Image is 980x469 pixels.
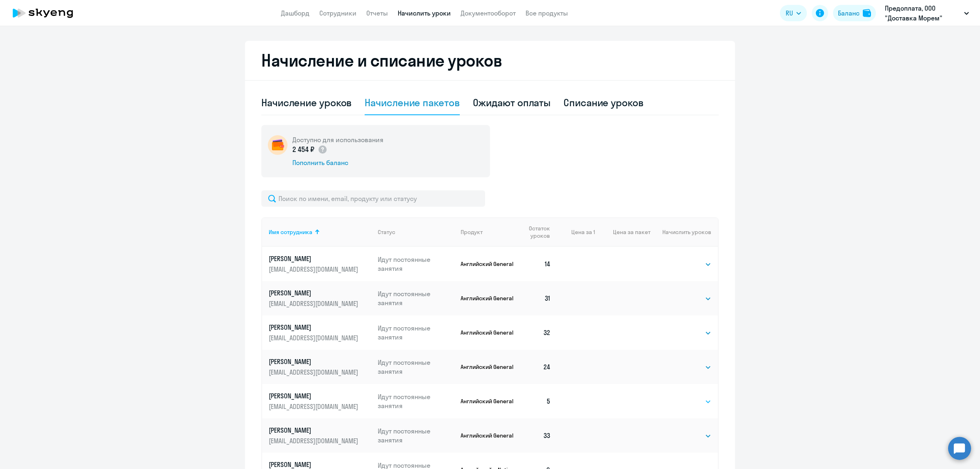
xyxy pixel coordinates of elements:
[378,427,454,444] p: Идут постоянные занятия
[269,299,360,308] p: [EMAIL_ADDRESS][DOMAIN_NAME]
[269,357,371,377] a: [PERSON_NAME][EMAIL_ADDRESS][DOMAIN_NAME]
[269,391,371,411] a: [PERSON_NAME][EMAIL_ADDRESS][DOMAIN_NAME]
[269,426,360,435] p: [PERSON_NAME]
[269,228,371,236] div: Имя сотрудника
[261,51,719,70] h2: Начисление и списание уроков
[526,9,568,17] a: Все продукты
[269,254,371,274] a: [PERSON_NAME][EMAIL_ADDRESS][DOMAIN_NAME]
[319,9,356,17] a: Сотрудники
[516,247,557,281] td: 14
[269,426,371,445] a: [PERSON_NAME][EMAIL_ADDRESS][DOMAIN_NAME]
[365,96,459,109] div: Начисление пакетов
[292,144,327,155] p: 2 454 ₽
[461,9,516,17] a: Документооборот
[461,228,516,236] div: Продукт
[838,8,860,18] div: Баланс
[786,8,793,18] span: RU
[269,402,360,411] p: [EMAIL_ADDRESS][DOMAIN_NAME]
[595,217,650,247] th: Цена за пакет
[269,228,312,236] div: Имя сотрудника
[833,5,876,21] button: Балансbalance
[269,391,360,400] p: [PERSON_NAME]
[269,323,360,332] p: [PERSON_NAME]
[378,392,454,410] p: Идут постоянные занятия
[516,384,557,418] td: 5
[261,96,352,109] div: Начисление уроков
[261,190,485,207] input: Поиск по имени, email, продукту или статусу
[461,228,483,236] div: Продукт
[563,96,644,109] div: Списание уроков
[268,135,287,155] img: wallet-circle.png
[378,255,454,273] p: Идут постоянные занятия
[269,323,371,342] a: [PERSON_NAME][EMAIL_ADDRESS][DOMAIN_NAME]
[269,357,360,366] p: [PERSON_NAME]
[269,333,360,342] p: [EMAIL_ADDRESS][DOMAIN_NAME]
[650,217,718,247] th: Начислить уроков
[378,289,454,307] p: Идут постоянные занятия
[378,324,454,342] p: Идут постоянные занятия
[461,363,516,371] p: Английский General
[885,3,961,23] p: Предоплата, ООО "Доставка Морем"
[461,329,516,336] p: Английский General
[269,288,371,308] a: [PERSON_NAME][EMAIL_ADDRESS][DOMAIN_NAME]
[461,295,516,302] p: Английский General
[269,368,360,377] p: [EMAIL_ADDRESS][DOMAIN_NAME]
[366,9,388,17] a: Отчеты
[473,96,551,109] div: Ожидают оплаты
[378,228,395,236] div: Статус
[398,9,451,17] a: Начислить уроки
[378,228,454,236] div: Статус
[292,158,383,167] div: Пополнить баланс
[516,281,557,315] td: 31
[269,265,360,274] p: [EMAIL_ADDRESS][DOMAIN_NAME]
[516,418,557,453] td: 33
[378,358,454,376] p: Идут постоянные занятия
[780,5,807,21] button: RU
[269,460,360,469] p: [PERSON_NAME]
[516,315,557,350] td: 32
[281,9,310,17] a: Дашборд
[863,9,871,17] img: balance
[269,254,360,263] p: [PERSON_NAME]
[292,135,383,144] h5: Доступно для использования
[269,436,360,445] p: [EMAIL_ADDRESS][DOMAIN_NAME]
[461,398,516,405] p: Английский General
[522,225,557,239] div: Остаток уроков
[881,3,973,23] button: Предоплата, ООО "Доставка Морем"
[461,260,516,268] p: Английский General
[516,350,557,384] td: 24
[461,432,516,439] p: Английский General
[522,225,550,239] span: Остаток уроков
[269,288,360,297] p: [PERSON_NAME]
[557,217,595,247] th: Цена за 1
